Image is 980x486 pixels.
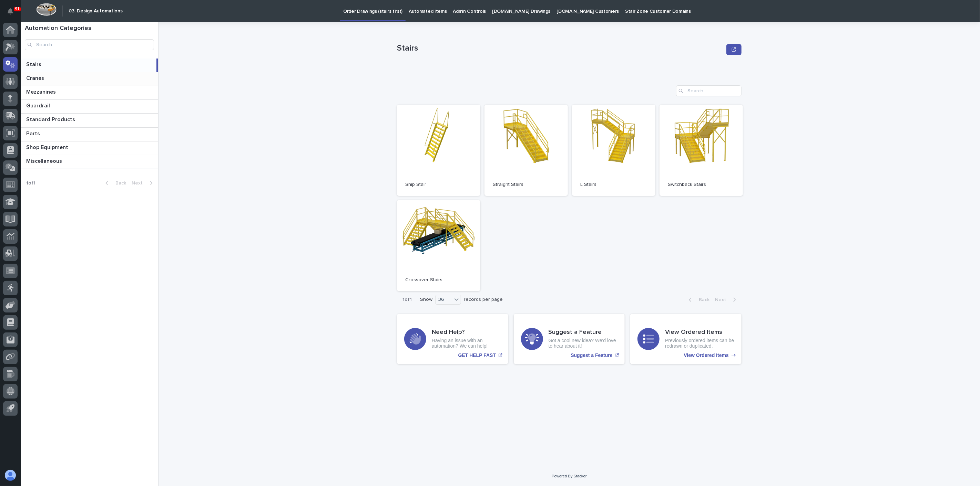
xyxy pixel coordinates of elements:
[21,128,158,141] a: PartsParts
[405,182,472,188] p: Ship Stair
[484,105,568,196] a: Straight Stairs
[21,114,158,127] a: Standard ProductsStandard Products
[676,85,742,96] input: Search
[660,105,743,196] a: Switchback Stairs
[684,352,729,358] p: View Ordered Items
[15,7,20,11] p: 91
[3,4,18,19] button: Notifications
[21,100,158,114] a: GuardrailGuardrail
[580,182,647,188] p: L Stairs
[21,72,158,86] a: CranesCranes
[111,181,126,186] span: Back
[26,115,76,123] p: Standard Products
[436,296,452,303] div: 36
[21,86,158,100] a: MezzaninesMezzanines
[397,291,417,308] p: 1 of 1
[571,352,612,358] p: Suggest a Feature
[9,8,18,19] div: Notifications91
[458,352,496,358] p: GET HELP FAST
[129,180,158,186] button: Next
[26,143,70,151] p: Shop Equipment
[514,314,625,364] a: Suggest a Feature
[21,59,158,72] a: StairsStairs
[549,338,618,349] p: Got a cool new idea? We'd love to hear about it!
[432,329,501,336] h3: Need Help?
[21,175,41,192] p: 1 of 1
[665,338,734,349] p: Previously ordered items can be redrawn or duplicated.
[26,87,57,95] p: Mezzanines
[464,297,503,303] p: records per page
[397,200,480,291] a: Crossover Stairs
[26,129,41,137] p: Parts
[695,297,710,302] span: Back
[493,182,560,188] p: Straight Stairs
[668,182,735,188] p: Switchback Stairs
[432,338,501,349] p: Having an issue with an automation? We can help!
[3,468,18,483] button: users-avatar
[397,105,480,196] a: Ship Stair
[132,181,147,186] span: Next
[572,105,655,196] a: L Stairs
[397,314,508,364] a: GET HELP FAST
[26,101,51,109] p: Guardrail
[683,297,712,303] button: Back
[21,155,158,169] a: MiscellaneousMiscellaneous
[405,277,472,283] p: Crossover Stairs
[26,157,63,165] p: Miscellaneous
[36,3,57,16] img: Workspace Logo
[420,297,432,303] p: Show
[69,8,123,14] h2: 03. Design Automations
[21,141,158,155] a: Shop EquipmentShop Equipment
[26,74,45,82] p: Cranes
[665,329,734,336] h3: View Ordered Items
[549,329,618,336] h3: Suggest a Feature
[712,297,742,303] button: Next
[715,297,730,302] span: Next
[25,39,154,50] input: Search
[630,314,742,364] a: View Ordered Items
[26,60,43,68] p: Stairs
[25,25,154,32] h1: Automation Categories
[397,43,724,53] p: Stairs
[100,180,129,186] button: Back
[552,474,586,478] a: Powered By Stacker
